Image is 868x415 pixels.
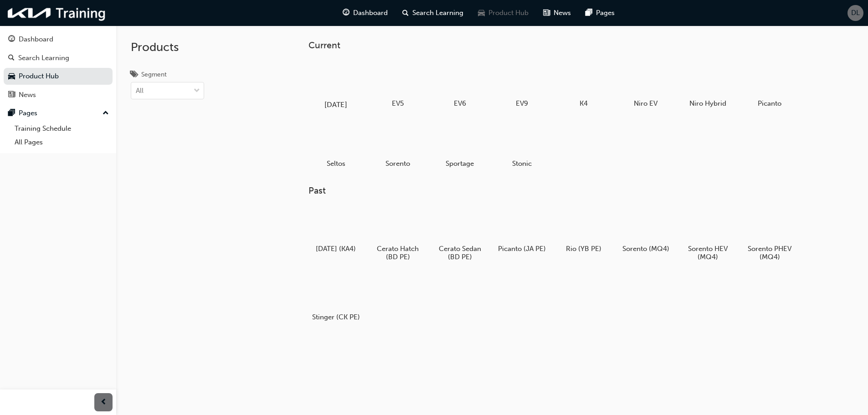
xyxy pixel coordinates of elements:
[343,7,349,19] span: guage-icon
[498,99,546,108] h5: EV9
[436,159,484,168] h5: Sportage
[471,4,536,22] a: car-iconProduct Hub
[586,7,592,19] span: pages-icon
[103,108,109,119] span: up-icon
[847,5,863,21] button: DL
[374,159,422,168] h5: Sorento
[8,36,15,44] span: guage-icon
[136,86,144,96] div: All
[312,159,360,168] h5: Seltos
[554,8,571,18] span: News
[131,40,204,55] h2: Products
[851,8,860,18] span: DL
[578,4,622,22] a: pages-iconPages
[370,118,425,171] a: Sorento
[11,135,113,149] a: All Pages
[4,50,113,67] a: Search Learning
[498,245,546,253] h5: Picanto (JA PE)
[19,34,53,45] div: Dashboard
[478,7,485,19] span: car-icon
[680,58,735,111] a: Niro Hybrid
[5,4,109,22] img: kia-training
[4,29,113,105] button: DashboardSearch LearningProduct HubNews
[374,99,422,108] h5: EV5
[432,204,487,265] a: Cerato Sedan (BD PE)
[18,53,69,63] div: Search Learning
[312,313,360,321] h5: Stinger (CK PE)
[308,185,826,196] h3: Past
[310,100,361,109] h5: [DATE]
[746,99,794,108] h5: Picanto
[4,105,113,122] button: Pages
[19,90,36,100] div: News
[436,99,484,108] h5: EV6
[308,40,826,51] h3: Current
[402,7,409,19] span: search-icon
[395,4,471,22] a: search-iconSearch Learning
[742,58,797,111] a: Picanto
[353,8,388,18] span: Dashboard
[100,397,107,408] span: prev-icon
[370,58,425,111] a: EV5
[494,204,549,256] a: Picanto (JA PE)
[432,58,487,111] a: EV6
[618,204,673,256] a: Sorento (MQ4)
[556,58,611,111] a: K4
[335,4,395,22] a: guage-iconDashboard
[543,7,550,19] span: news-icon
[622,245,670,253] h5: Sorento (MQ4)
[370,204,425,265] a: Cerato Hatch (BD PE)
[131,71,138,79] span: tags-icon
[194,85,200,97] span: down-icon
[4,31,113,48] a: Dashboard
[746,245,794,261] h5: Sorento PHEV (MQ4)
[8,72,15,81] span: car-icon
[19,108,37,118] div: Pages
[494,58,549,111] a: EV9
[8,54,15,62] span: search-icon
[308,58,363,111] a: [DATE]
[308,118,363,171] a: Seltos
[308,204,363,256] a: [DATE] (KA4)
[312,245,360,253] h5: [DATE] (KA4)
[8,109,15,118] span: pages-icon
[4,87,113,103] a: News
[596,8,615,18] span: Pages
[556,204,611,256] a: Rio (YB PE)
[432,118,487,171] a: Sportage
[742,204,797,265] a: Sorento PHEV (MQ4)
[618,58,673,111] a: Niro EV
[680,204,735,265] a: Sorento HEV (MQ4)
[141,70,167,79] div: Segment
[436,245,484,261] h5: Cerato Sedan (BD PE)
[494,118,549,171] a: Stonic
[4,68,113,85] a: Product Hub
[560,245,608,253] h5: Rio (YB PE)
[374,245,422,261] h5: Cerato Hatch (BD PE)
[498,159,546,168] h5: Stonic
[684,99,732,108] h5: Niro Hybrid
[488,8,529,18] span: Product Hub
[11,122,113,136] a: Training Schedule
[536,4,578,22] a: news-iconNews
[622,99,670,108] h5: Niro EV
[412,8,463,18] span: Search Learning
[684,245,732,261] h5: Sorento HEV (MQ4)
[560,99,608,108] h5: K4
[308,272,363,325] a: Stinger (CK PE)
[8,91,15,99] span: news-icon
